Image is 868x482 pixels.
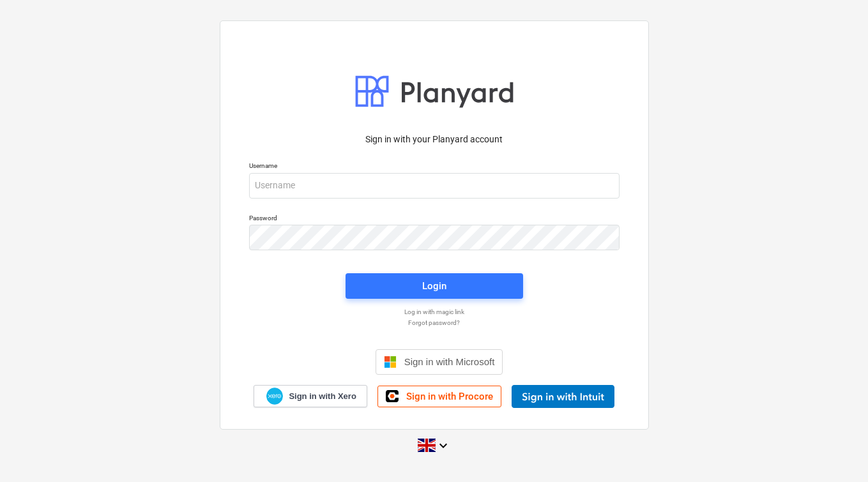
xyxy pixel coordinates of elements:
[289,391,356,402] span: Sign in with Xero
[436,438,451,453] i: keyboard_arrow_down
[422,278,446,294] div: Login
[249,173,620,199] input: Username
[243,319,626,327] a: Forgot password?
[249,214,620,225] p: Password
[249,162,620,172] p: Username
[249,133,620,146] p: Sign in with your Planyard account
[254,385,367,407] a: Sign in with Xero
[377,386,501,407] a: Sign in with Procore
[266,388,283,405] img: Xero logo
[404,356,495,367] span: Sign in with Microsoft
[406,391,493,402] span: Sign in with Procore
[243,308,626,316] a: Log in with magic link
[384,356,397,368] img: Microsoft logo
[346,273,523,299] button: Login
